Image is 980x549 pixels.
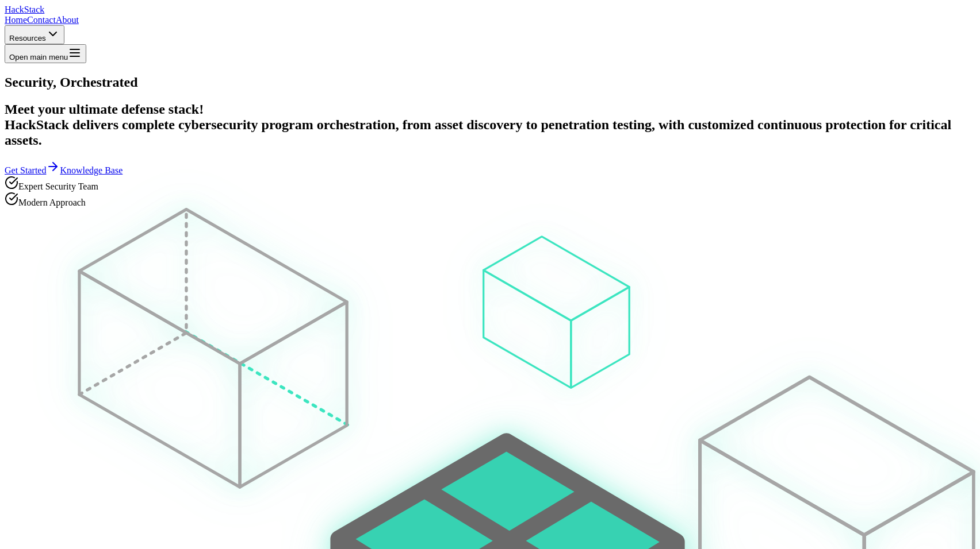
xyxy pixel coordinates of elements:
h2: Meet your ultimate defense [5,102,975,148]
span: HackStack delivers complete cybersecurity program orchestration, from asset discovery to penetrat... [5,117,951,148]
div: Modern Approach [5,192,975,208]
div: Expert Security Team [5,176,975,192]
button: Resources [5,25,64,44]
a: Knowledge Base [60,165,122,175]
a: HackStack [5,5,44,14]
strong: stack! [169,102,204,117]
span: Orchestrated [60,75,138,90]
h1: Security, [5,75,975,90]
a: Home [5,15,27,25]
span: Stack [24,5,45,14]
span: Hack [5,5,44,14]
a: Contact [27,15,56,25]
button: Open main menu [5,44,86,63]
a: Get Started [5,165,60,175]
span: Resources [9,34,46,42]
span: Open main menu [9,53,68,61]
a: About [56,15,79,25]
